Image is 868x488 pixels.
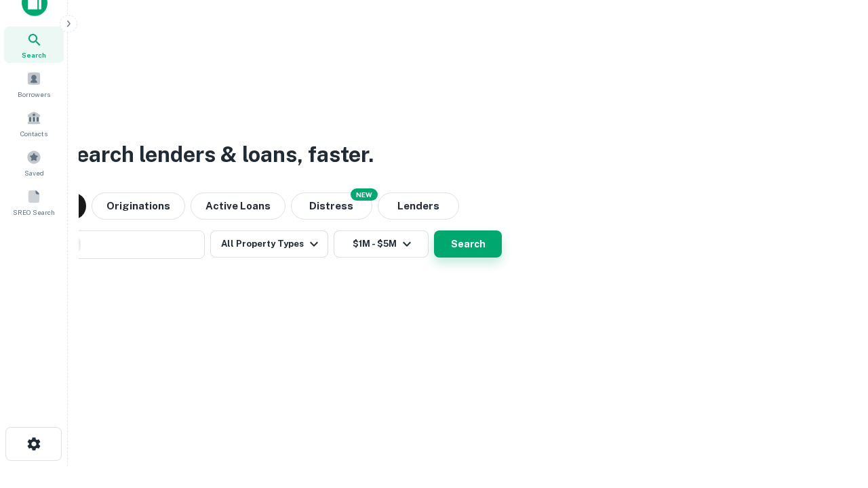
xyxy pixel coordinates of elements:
button: $1M - $5M [334,230,429,258]
div: NEW [351,188,378,201]
a: Search [4,26,64,63]
iframe: Chat Widget [800,380,868,445]
a: Borrowers [4,66,64,102]
button: Active Loans [191,192,285,220]
a: Contacts [4,105,64,142]
a: Saved [4,144,64,181]
button: Originations [92,192,185,220]
button: Lenders [378,192,459,220]
h3: Search lenders & loans, faster. [62,138,374,171]
span: Search [22,49,46,60]
span: Borrowers [18,89,50,100]
span: SREO Search [13,207,55,218]
a: SREO Search [4,184,64,220]
button: Search distressed loans with lien and other non-mortgage details. [291,192,372,220]
span: Saved [24,167,44,178]
span: Contacts [20,128,47,139]
button: Search [434,230,502,258]
button: All Property Types [210,230,328,258]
